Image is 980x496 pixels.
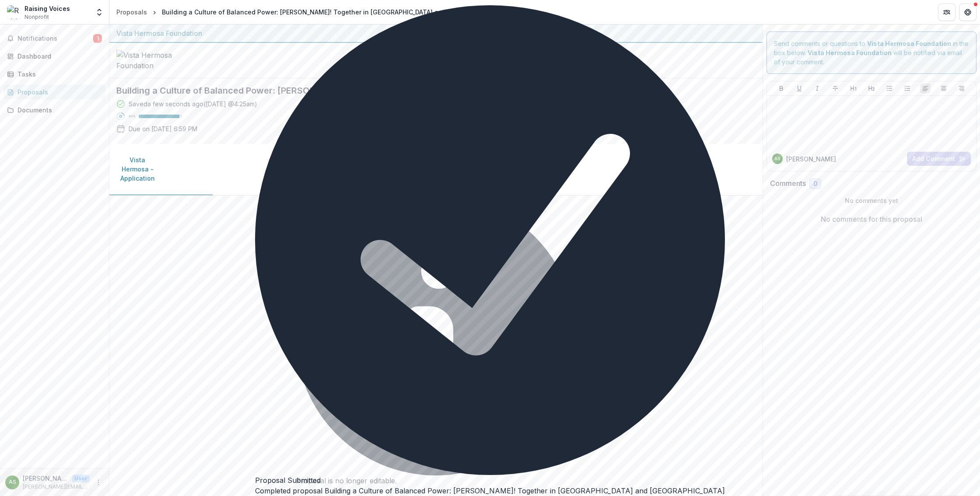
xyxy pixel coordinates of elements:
a: Proposals [113,6,150,18]
button: Underline [794,83,805,94]
div: Tasks [17,70,98,79]
button: Bullet List [884,83,895,94]
a: Dashboard [3,49,105,63]
h2: Comments [770,179,806,188]
button: Align Left [920,83,931,94]
button: Italicize [812,83,822,94]
span: 0 [813,180,817,188]
a: Tasks [3,67,105,81]
strong: Vista Hermosa Foundation [867,40,951,47]
button: More [93,477,104,488]
button: Align Right [956,83,967,94]
div: Proposals [17,87,98,97]
button: Add Comment [907,152,971,166]
button: Get Help [959,3,976,21]
p: No comments for this proposal [821,214,922,224]
img: Raising Voices [7,5,21,19]
div: Ana-María Sosa [9,479,16,485]
div: Send comments or questions to in the box below. will be notified via email of your comment. [766,31,977,74]
div: Saved a few seconds ago ( [DATE] @ 4:25am ) [129,99,257,108]
div: Proposal is no longer editable. [296,475,576,486]
a: Documents [3,103,105,117]
div: Raising Voices [24,4,70,13]
p: Due on [DATE] 6:59 PM [129,124,197,133]
h2: Building a Culture of Balanced Power: [PERSON_NAME]! Together in [GEOGRAPHIC_DATA] and [GEOGRAPHI... [116,85,742,96]
p: Vista Hermosa - Application [116,155,158,183]
button: Strike [830,83,840,94]
div: Ana-María Sosa [774,157,780,161]
p: 93 % [129,113,135,119]
strong: Vista Hermosa Foundation [808,49,892,56]
p: User [72,475,90,482]
img: Vista Hermosa Foundation [116,50,204,71]
span: Notifications [17,35,93,42]
div: Proposals [116,7,147,17]
button: Open entity switcher [93,3,105,21]
button: Bold [776,83,787,94]
div: Vista Hermosa Foundation [116,28,756,38]
p: No comments yet [770,196,973,205]
button: Partners [938,3,955,21]
p: [PERSON_NAME] [786,154,836,164]
div: Dashboard [17,52,98,61]
button: Align Center [938,83,949,94]
nav: breadcrumb [113,6,514,18]
span: 1 [93,34,102,43]
span: Nonprofit [24,13,49,21]
p: [PERSON_NAME][EMAIL_ADDRESS][DOMAIN_NAME] [23,483,90,491]
div: Building a Culture of Balanced Power: [PERSON_NAME]! Together in [GEOGRAPHIC_DATA] and [GEOGRAPHI... [162,7,510,17]
a: Proposals [3,85,105,99]
p: [PERSON_NAME] [23,474,68,483]
div: Documents [17,105,98,115]
button: Ordered List [902,83,913,94]
button: Heading 2 [866,83,877,94]
button: Heading 1 [848,83,859,94]
button: Notifications1 [3,31,105,45]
